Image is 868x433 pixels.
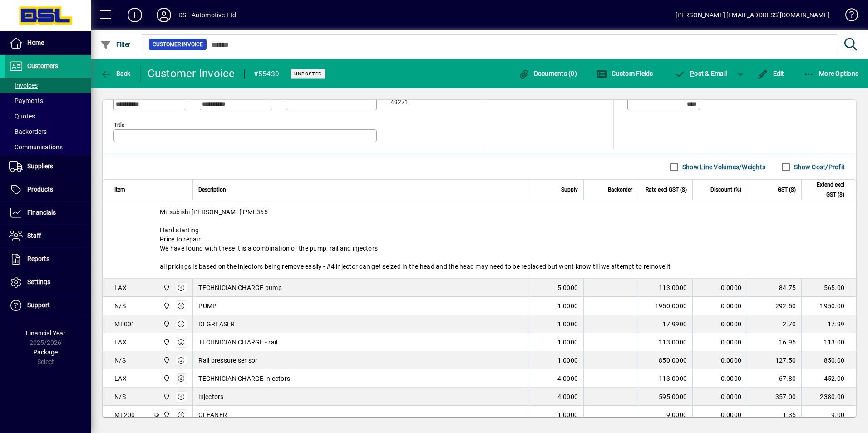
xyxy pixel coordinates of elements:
a: Suppliers [5,155,91,178]
div: LAX [114,374,127,383]
div: 9.0000 [644,410,687,419]
span: TECHNICIAN CHARGE pump [198,283,282,292]
td: 0.0000 [692,406,747,424]
button: Post & Email [670,65,732,82]
div: 1950.0000 [644,301,687,310]
div: Mitsubishi [PERSON_NAME] PML365 Hard starting Price to repair We have found with these it is a co... [103,200,856,278]
span: 1.0000 [557,338,578,347]
td: 1950.00 [801,297,856,315]
span: Backorder [608,185,632,195]
span: Central [161,337,171,347]
app-page-header-button: Back [91,65,141,82]
span: Payments [9,97,43,104]
span: More Options [804,70,859,77]
td: 17.99 [801,315,856,333]
button: Back [98,65,133,82]
label: Show Line Volumes/Weights [681,162,765,172]
span: Package [33,349,58,356]
a: Staff [5,225,91,247]
span: 1.0000 [557,320,578,329]
span: TECHNICIAN CHARGE - rail [198,338,277,347]
span: P [690,70,694,77]
a: Backorders [5,124,91,139]
td: 0.0000 [692,369,747,388]
span: CLEANER [198,410,227,419]
td: 2380.00 [801,388,856,406]
a: Invoices [5,78,91,93]
label: Show Cost/Profit [792,162,845,172]
button: More Options [801,65,861,82]
span: Central [161,283,171,293]
button: Edit [755,65,787,82]
a: Quotes [5,108,91,124]
span: Backorders [9,128,47,135]
span: 49271 [390,99,409,106]
span: TECHNICIAN CHARGE injectors [198,374,290,383]
div: N/S [114,392,126,401]
td: 113.00 [801,333,856,351]
button: Add [120,7,149,23]
div: 113.0000 [644,283,687,292]
td: 67.80 [747,369,801,388]
a: Products [5,178,91,201]
td: 9.00 [801,406,856,424]
span: Staff [27,232,41,239]
span: GST ($) [778,185,796,195]
div: LAX [114,338,127,347]
button: Documents (0) [516,65,579,82]
span: Discount (%) [710,185,741,195]
div: Customer Invoice [148,66,235,81]
td: 16.95 [747,333,801,351]
td: 2.70 [747,315,801,333]
a: Home [5,32,91,54]
span: Suppliers [27,162,53,170]
div: 17.9900 [644,320,687,329]
span: 4.0000 [557,374,578,383]
span: 5.0000 [557,283,578,292]
div: DSL Automotive Ltd [178,8,236,22]
div: [PERSON_NAME] [EMAIL_ADDRESS][DOMAIN_NAME] [676,8,829,22]
span: 1.0000 [557,410,578,419]
span: Home [27,39,44,46]
span: Communications [9,143,63,151]
span: DEGREASER [198,320,235,329]
td: 357.00 [747,388,801,406]
span: Central [161,374,171,384]
span: injectors [198,392,223,401]
span: Edit [757,70,784,77]
span: PUMP [198,301,217,310]
a: Settings [5,271,91,294]
a: Financials [5,202,91,224]
span: Central [161,392,171,402]
td: 565.00 [801,279,856,297]
a: Support [5,294,91,317]
button: Profile [149,7,178,23]
span: Invoices [9,82,38,89]
mat-label: Title [114,122,124,128]
span: Central [161,355,171,365]
span: Customer Invoice [153,40,203,49]
a: Reports [5,248,91,271]
div: LAX [114,283,127,292]
span: Custom Fields [596,70,653,77]
span: Documents (0) [518,70,577,77]
span: Reports [27,255,49,262]
span: ost & Email [675,70,727,77]
span: Central [161,301,171,311]
span: 1.0000 [557,356,578,365]
div: #55439 [254,67,280,81]
div: MT001 [114,320,135,329]
span: 4.0000 [557,392,578,401]
span: Item [114,185,125,195]
span: Back [100,70,131,77]
span: Filter [100,41,131,48]
a: Knowledge Base [838,2,857,31]
div: 113.0000 [644,374,687,383]
div: 850.0000 [644,356,687,365]
td: 452.00 [801,369,856,388]
td: 0.0000 [692,297,747,315]
div: 113.0000 [644,338,687,347]
a: Communications [5,139,91,155]
span: Settings [27,278,50,285]
button: Filter [98,36,133,53]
